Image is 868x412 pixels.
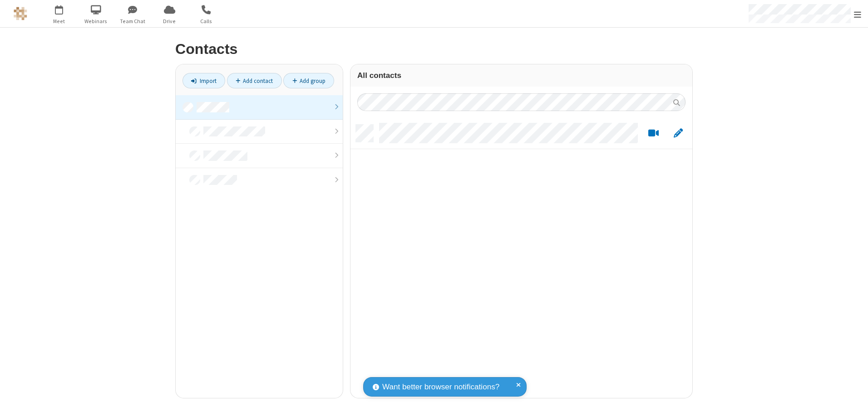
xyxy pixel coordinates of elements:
span: Team Chat [116,17,150,25]
button: Start a video meeting [645,128,662,139]
h2: Contacts [175,41,693,57]
a: Add group [283,73,334,88]
div: grid [350,118,692,398]
span: Drive [153,17,187,25]
img: QA Selenium DO NOT DELETE OR CHANGE [14,7,27,20]
button: Edit [669,128,687,139]
h3: All contacts [357,71,686,80]
span: Meet [42,17,76,25]
a: Add contact [227,73,282,88]
span: Calls [189,17,223,25]
span: Want better browser notifications? [382,381,499,393]
a: Import [182,73,225,88]
span: Webinars [79,17,113,25]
